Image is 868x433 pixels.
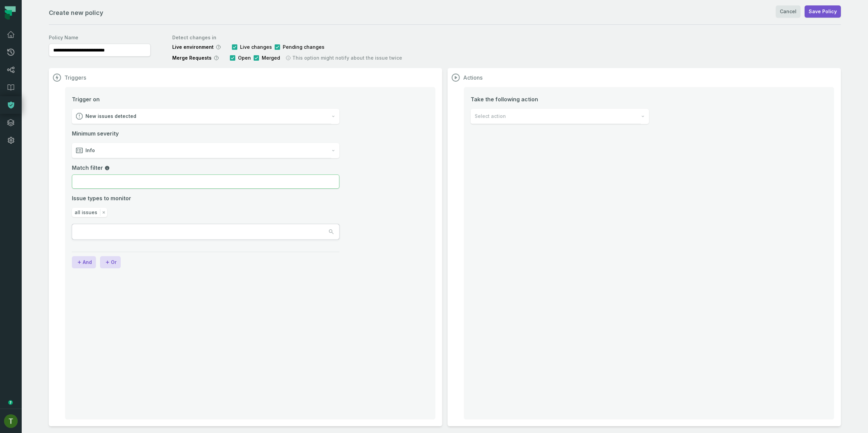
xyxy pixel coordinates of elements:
span: Live changes [240,44,272,50]
span: Minimum severity [72,129,339,138]
span: Merged [262,55,280,61]
button: Save Policy [805,5,841,18]
span: Info [85,147,95,154]
label: Policy Name [49,34,151,41]
span: Pending changes [283,44,324,50]
h1: Triggers [64,74,86,81]
span: all issues [75,209,97,216]
span: Open [238,55,251,61]
h1: Create new policy [49,8,103,18]
button: New issues detected [72,109,339,124]
button: And [72,256,96,268]
span: This option might notify about the issue twice [292,55,402,61]
img: avatar of Tomer Galun [4,414,18,428]
span: Merge Requests [172,55,212,61]
span: Trigger on [72,95,100,103]
button: Or [100,256,121,268]
span: Select action [475,113,506,120]
div: Tooltip anchor [7,399,14,406]
button: Info [72,143,339,158]
span: Live environment [172,44,214,50]
label: Match filter field [72,164,339,172]
input: Match filter field [72,174,339,189]
a: Cancel [776,5,801,18]
span: Issue types to monitor [72,194,131,202]
button: Select action [471,109,649,124]
span: Match filter [72,164,110,171]
h1: Actions [463,74,482,81]
span: New issues detected [85,113,136,120]
label: Detect changes in [172,34,402,41]
span: Take the following action [471,95,649,103]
